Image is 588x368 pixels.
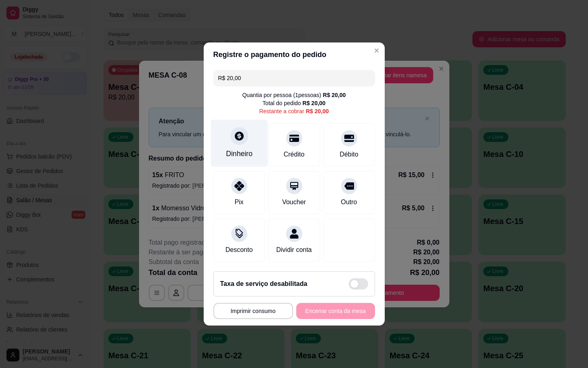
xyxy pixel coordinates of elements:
[339,150,358,159] div: Débito
[276,245,312,255] div: Dividir conta
[282,197,306,207] div: Voucher
[341,197,357,207] div: Outro
[220,279,308,289] h2: Taxa de serviço desabilitada
[213,303,293,319] button: Imprimir consumo
[204,42,385,67] header: Registre o pagamento do pedido
[259,107,329,115] div: Restante a cobrar
[284,150,305,159] div: Crédito
[234,197,243,207] div: Pix
[323,91,346,99] div: R$ 20,00
[218,70,370,86] input: Ex.: hambúrguer de cordeiro
[370,44,383,57] button: Close
[263,99,326,107] div: Total do pedido
[226,148,253,159] div: Dinheiro
[306,107,329,115] div: R$ 20,00
[303,99,326,107] div: R$ 20,00
[242,91,346,99] div: Quantia por pessoa ( 1 pessoas)
[226,245,253,255] div: Desconto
